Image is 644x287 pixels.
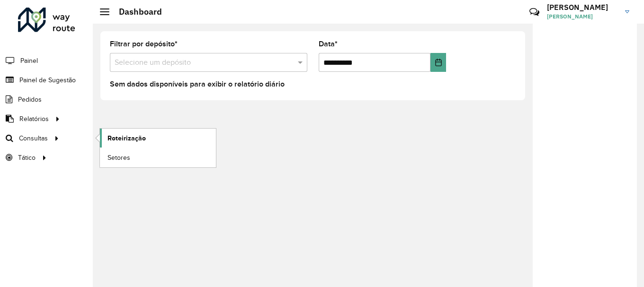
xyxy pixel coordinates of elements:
[547,12,618,21] span: [PERSON_NAME]
[430,53,446,72] button: Choose Date
[19,114,49,124] span: Relatórios
[547,3,618,12] h3: [PERSON_NAME]
[107,153,130,163] span: Setores
[19,75,76,85] span: Painel de Sugestão
[18,95,42,104] span: Pedidos
[19,133,48,143] span: Consultas
[100,148,216,167] a: Setores
[18,153,36,163] span: Tático
[319,38,338,50] label: Data
[110,38,178,50] label: Filtrar por depósito
[109,7,162,17] h2: Dashboard
[524,2,545,22] a: Contato Rápido
[20,56,38,66] span: Painel
[110,78,285,90] label: Sem dados disponíveis para exibir o relatório diário
[107,133,146,143] span: Roteirização
[100,129,216,148] a: Roteirização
